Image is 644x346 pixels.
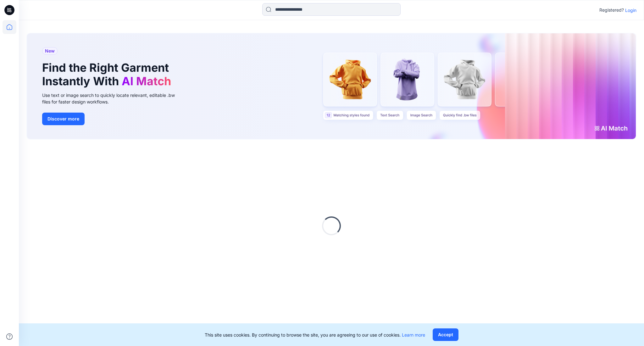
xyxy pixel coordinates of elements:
[433,328,458,341] button: Accept
[42,113,85,125] button: Discover more
[205,332,425,338] p: This site uses cookies. By continuing to browse the site, you are agreeing to our use of cookies.
[625,7,636,14] p: Login
[402,332,425,338] a: Learn more
[599,6,624,14] p: Registered?
[45,47,55,55] span: New
[42,61,174,88] h1: Find the Right Garment Instantly With
[42,92,184,105] div: Use text or image search to quickly locate relevant, editable .bw files for faster design workflows.
[122,74,171,88] span: AI Match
